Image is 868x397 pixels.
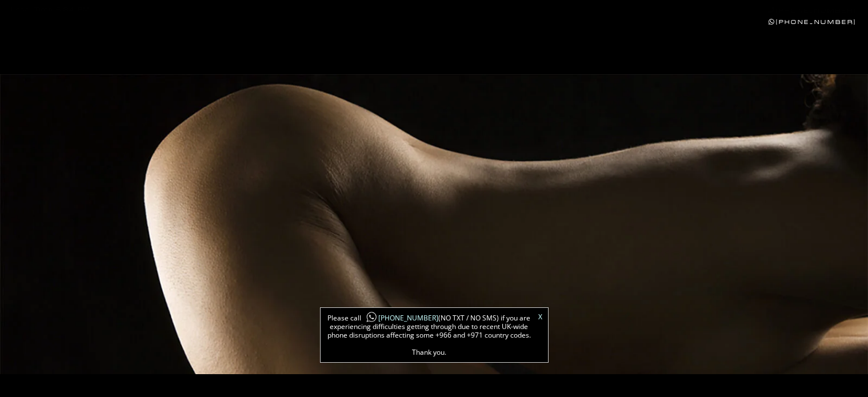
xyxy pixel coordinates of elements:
[769,18,857,26] a: [PHONE_NUMBER]
[11,7,90,13] div: Local Time 6:34 PM
[361,313,438,323] a: [PHONE_NUMBER]
[326,314,532,356] span: Please call (NO TXT / NO SMS) if you are experiencing difficulties getting through due to recent ...
[768,7,857,14] a: [PHONE_NUMBER]
[366,311,377,323] img: whatsapp-icon1.png
[538,314,542,320] a: X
